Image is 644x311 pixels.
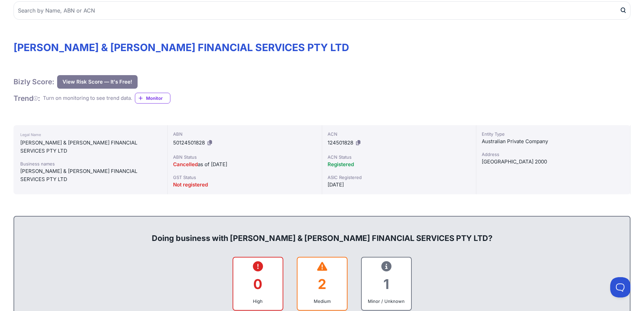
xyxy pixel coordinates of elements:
[173,131,316,137] div: ABN
[328,161,354,168] span: Registered
[367,298,406,305] div: Minor / Unknown
[173,161,198,168] span: Cancelled
[20,167,161,183] div: [PERSON_NAME] & [PERSON_NAME] FINANCIAL SERVICES PTY LTD
[57,75,138,89] button: View Risk Score — It's Free!
[135,93,170,104] a: Monitor
[482,158,625,166] div: [GEOGRAPHIC_DATA] 2000
[328,139,353,146] span: 124501828
[239,298,277,305] div: High
[482,131,625,137] div: Entity Type
[146,95,170,102] span: Monitor
[43,94,132,102] div: Turn on monitoring to see trend data.
[173,154,316,160] div: ABN Status
[239,270,277,298] div: 0
[328,154,471,160] div: ACN Status
[14,41,630,53] h1: [PERSON_NAME] & [PERSON_NAME] FINANCIAL SERVICES PTY LTD
[482,137,625,146] div: Australian Private Company
[328,174,471,181] div: ASIC Registered
[328,131,471,137] div: ACN
[20,139,161,155] div: [PERSON_NAME] & [PERSON_NAME] FINANCIAL SERVICES PTY LTD
[328,181,471,189] div: [DATE]
[303,270,341,298] div: 2
[20,160,161,167] div: Business names
[367,270,406,298] div: 1
[21,222,623,244] div: Doing business with [PERSON_NAME] & [PERSON_NAME] FINANCIAL SERVICES PTY LTD?
[14,1,630,20] input: Search by Name, ABN or ACN
[14,94,40,103] h1: Trend :
[173,160,316,169] div: as of [DATE]
[610,277,630,297] iframe: Toggle Customer Support
[303,298,341,305] div: Medium
[173,181,208,188] span: Not registered
[14,77,54,86] h1: Bizly Score:
[482,151,625,158] div: Address
[173,174,316,181] div: GST Status
[20,131,161,139] div: Legal Name
[173,139,205,146] span: 50124501828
